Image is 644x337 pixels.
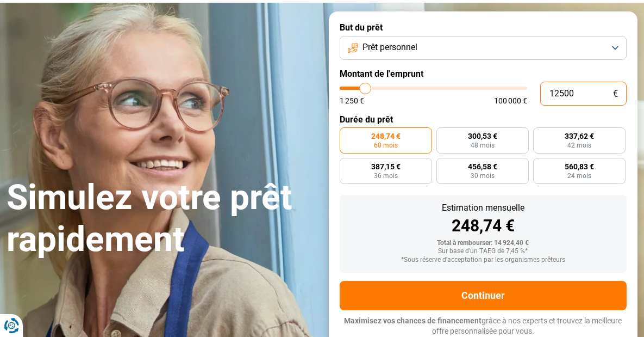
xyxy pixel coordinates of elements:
[565,132,594,140] span: 337,62 €
[340,36,627,60] button: Prêt personnel
[348,240,618,247] div: Total à rembourser: 14 924,40 €
[340,114,627,125] label: Durée du prêt
[340,97,364,105] span: 1 250 €
[344,316,482,325] span: Maximisez vos chances de financement
[374,173,398,179] span: 36 mois
[340,22,627,33] label: But du prêt
[340,281,627,310] button: Continuer
[613,89,618,99] span: €
[468,163,497,170] span: 456,58 €
[340,316,627,337] p: grâce à nos experts et trouvez la meilleure offre personnalisée pour vous.
[471,142,495,149] span: 48 mois
[362,41,417,53] span: Prêt personnel
[348,256,618,264] div: *Sous réserve d'acceptation par les organismes prêteurs
[567,142,591,149] span: 42 mois
[494,97,527,105] span: 100 000 €
[348,248,618,255] div: Sur base d'un TAEG de 7,45 %*
[371,163,401,170] span: 387,15 €
[471,173,495,179] span: 30 mois
[348,204,618,212] div: Estimation mensuelle
[348,218,618,234] div: 248,74 €
[374,142,398,149] span: 60 mois
[371,132,401,140] span: 248,74 €
[340,69,627,79] label: Montant de l'emprunt
[567,173,591,179] span: 24 mois
[565,163,594,170] span: 560,83 €
[7,177,316,261] h1: Simulez votre prêt rapidement
[468,132,497,140] span: 300,53 €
